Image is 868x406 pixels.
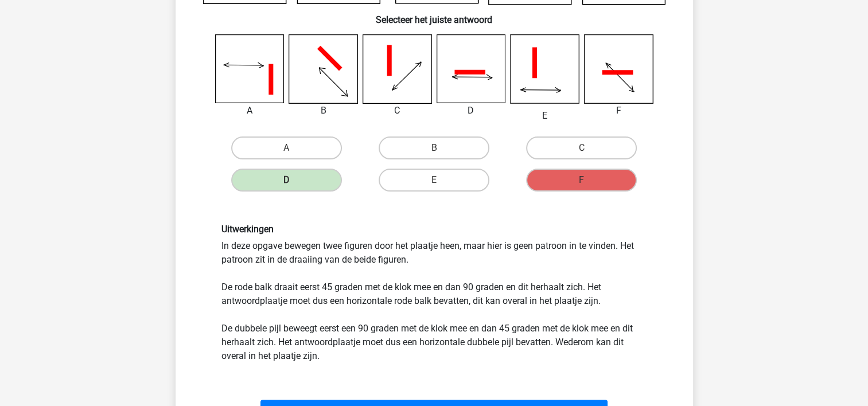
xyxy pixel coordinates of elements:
[501,109,588,123] div: E
[231,136,342,159] label: A
[379,169,489,192] label: E
[194,5,675,25] h6: Selecteer het juiste antwoord
[379,136,489,159] label: B
[428,104,515,118] div: D
[526,169,637,192] label: F
[575,104,662,118] div: F
[221,224,647,235] h6: Uitwerkingen
[280,104,367,118] div: B
[207,104,293,118] div: A
[213,224,656,363] div: In deze opgave bewegen twee figuren door het plaatje heen, maar hier is geen patroon in te vinden...
[526,136,637,159] label: C
[231,169,342,192] label: D
[354,104,441,118] div: C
